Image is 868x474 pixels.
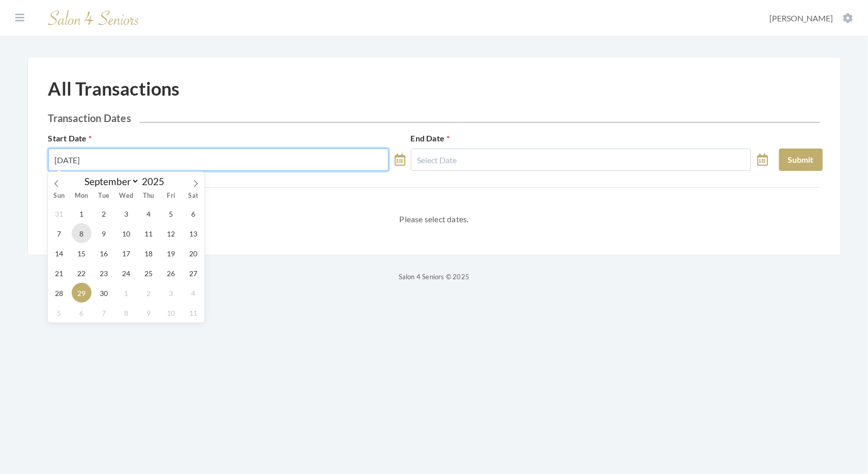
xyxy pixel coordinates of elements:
[116,263,136,283] span: September 24, 2025
[80,175,140,188] select: Month
[139,223,159,243] span: September 11, 2025
[49,283,69,303] span: September 28, 2025
[94,283,114,303] span: September 30, 2025
[72,303,92,322] span: October 6, 2025
[395,149,405,171] a: toggle
[72,263,92,283] span: September 22, 2025
[49,203,69,223] span: August 31, 2025
[93,193,115,199] span: Tue
[48,132,92,144] label: Start Date
[161,303,181,322] span: October 10, 2025
[72,223,92,243] span: September 8, 2025
[49,303,69,322] span: October 5, 2025
[139,263,159,283] span: September 25, 2025
[766,13,856,24] button: [PERSON_NAME]
[779,149,823,171] button: Submit
[94,203,114,223] span: September 2, 2025
[116,203,136,223] span: September 3, 2025
[184,303,203,322] span: October 11, 2025
[43,6,144,30] img: Salon 4 Seniors
[160,193,182,199] span: Fri
[139,303,159,322] span: October 9, 2025
[116,223,136,243] span: September 10, 2025
[184,203,203,223] span: September 6, 2025
[116,303,136,322] span: October 8, 2025
[184,243,203,263] span: September 20, 2025
[139,203,159,223] span: September 4, 2025
[48,78,180,100] h1: All Transactions
[161,203,181,223] span: September 5, 2025
[70,193,93,199] span: Mon
[49,263,69,283] span: September 21, 2025
[182,193,204,199] span: Sat
[411,149,752,171] input: Select Date
[72,243,92,263] span: September 15, 2025
[72,283,92,303] span: September 29, 2025
[48,193,70,199] span: Sun
[161,283,181,303] span: October 3, 2025
[49,223,69,243] span: September 7, 2025
[411,132,450,144] label: End Date
[94,263,114,283] span: September 23, 2025
[139,243,159,263] span: September 18, 2025
[49,243,69,263] span: September 14, 2025
[94,303,114,322] span: October 7, 2025
[94,223,114,243] span: September 9, 2025
[184,283,203,303] span: October 4, 2025
[161,223,181,243] span: September 12, 2025
[137,193,160,199] span: Thu
[139,175,173,187] input: Year
[769,13,833,23] span: [PERSON_NAME]
[116,283,136,303] span: October 1, 2025
[48,212,820,226] p: Please select dates.
[115,193,137,199] span: Wed
[161,263,181,283] span: September 26, 2025
[48,112,820,124] h2: Transaction Dates
[48,149,389,171] input: Select Date
[184,263,203,283] span: September 27, 2025
[72,203,92,223] span: September 1, 2025
[139,283,159,303] span: October 2, 2025
[757,149,768,171] a: toggle
[116,243,136,263] span: September 17, 2025
[94,243,114,263] span: September 16, 2025
[161,243,181,263] span: September 19, 2025
[184,223,203,243] span: September 13, 2025
[27,271,841,283] p: Salon 4 Seniors © 2025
